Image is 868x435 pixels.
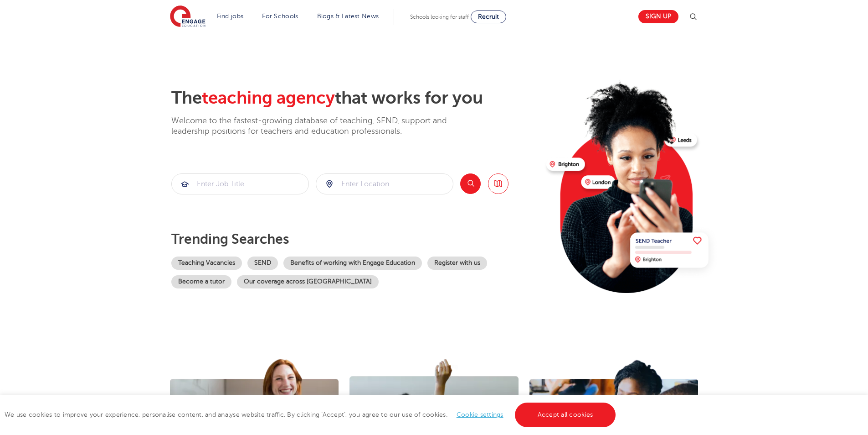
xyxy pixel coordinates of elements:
[170,5,205,28] img: Engage Education
[202,88,335,108] span: teaching agency
[460,173,481,194] button: Search
[410,14,469,20] span: Schools looking for staff
[171,231,539,247] p: Trending searches
[247,257,278,270] a: SEND
[171,88,539,109] h2: The that works for you
[217,13,244,20] a: Find jobs
[283,257,422,270] a: Benefits of working with Engage Education
[316,174,453,194] input: Submit
[237,275,379,288] a: Our coverage across [GEOGRAPHIC_DATA]
[5,411,618,418] span: We use cookies to improve your experience, personalise content, and analyse website traffic. By c...
[316,173,453,194] div: Submit
[171,275,231,288] a: Become a tutor
[515,403,616,427] a: Accept all cookies
[638,10,678,23] a: Sign up
[171,173,309,194] div: Submit
[262,13,298,20] a: For Schools
[317,13,379,20] a: Blogs & Latest News
[171,115,472,137] p: Welcome to the fastest-growing database of teaching, SEND, support and leadership positions for t...
[471,10,506,23] a: Recruit
[478,13,499,20] span: Recruit
[427,257,487,270] a: Register with us
[457,411,503,418] a: Cookie settings
[171,257,242,270] a: Teaching Vacancies
[172,174,308,194] input: Submit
